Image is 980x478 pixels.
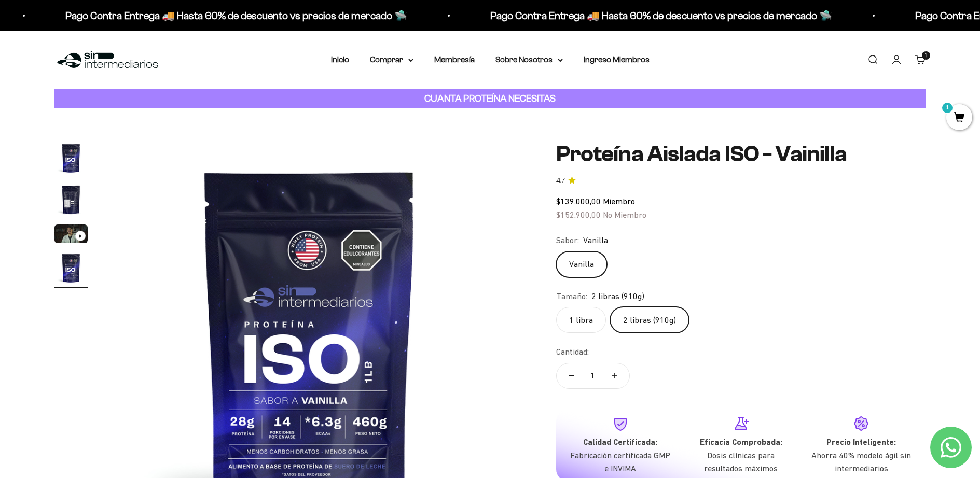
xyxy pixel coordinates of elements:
span: 2 libras (910g) [591,290,644,303]
a: 1 [946,113,972,124]
legend: Tamaño: [556,290,587,303]
button: Aumentar cantidad [599,363,629,388]
mark: 1 [941,102,954,114]
a: Inicio [331,55,349,64]
span: $152.900,00 [556,210,601,219]
button: Ir al artículo 4 [54,251,88,288]
span: Miembro [603,196,635,206]
legend: Sabor: [556,234,579,247]
button: Ir al artículo 2 [54,183,88,219]
a: Ingreso Miembros [584,55,650,64]
summary: Comprar [370,53,413,66]
p: Pago Contra Entrega 🚚 Hasta 60% de descuento vs precios de mercado 🛸 [421,7,763,24]
strong: CUANTA PROTEÍNA NECESITAS [424,93,556,104]
span: No Miembro [603,210,646,219]
span: 4.7 [556,175,565,187]
img: Proteína Aislada ISO - Vainilla [54,142,88,175]
span: 1 [925,53,927,58]
summary: Sobre Nosotros [495,53,563,66]
strong: Precio Inteligente: [826,437,896,447]
p: Fabricación certificada GMP e INVIMA [569,449,672,475]
strong: Eficacia Comprobada: [700,437,782,447]
h1: Proteína Aislada ISO - Vainilla [556,142,926,166]
p: Dosis clínicas para resultados máximos [689,449,793,475]
button: Reducir cantidad [557,363,587,388]
strong: Calidad Certificada: [583,437,657,447]
img: Proteína Aislada ISO - Vainilla [54,251,88,285]
button: Ir al artículo 3 [54,224,88,246]
span: $139.000,00 [556,196,601,206]
img: Proteína Aislada ISO - Vainilla [54,183,88,216]
a: Membresía [434,55,475,64]
button: Ir al artículo 1 [54,142,88,178]
label: Cantidad: [556,345,589,359]
span: Vanilla [583,234,608,247]
a: 4.74.7 de 5.0 estrellas [556,175,926,187]
p: Ahorra 40% modelo ágil sin intermediarios [809,449,913,475]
